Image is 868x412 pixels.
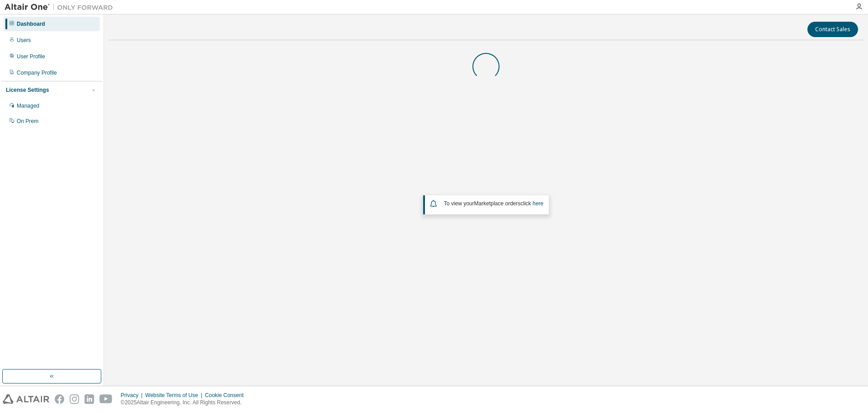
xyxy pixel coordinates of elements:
[55,394,64,404] img: facebook.svg
[17,37,31,44] div: Users
[17,69,57,76] div: Company Profile
[121,399,249,407] p: © 2025 Altair Engineering, Inc. All Rights Reserved.
[17,20,45,28] div: Dashboard
[5,3,118,12] img: Altair One
[17,53,45,60] div: User Profile
[807,22,858,37] button: Contact Sales
[85,394,94,404] img: linkedin.svg
[3,394,49,404] img: altair_logo.svg
[70,394,79,404] img: instagram.svg
[99,394,113,404] img: youtube.svg
[121,392,145,399] div: Privacy
[6,86,49,94] div: License Settings
[533,200,543,207] a: here
[205,392,249,399] div: Cookie Consent
[444,200,543,207] span: To view your click
[145,392,205,399] div: Website Terms of Use
[474,200,521,207] em: Marketplace orders
[17,102,39,109] div: Managed
[17,118,38,125] div: On Prem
